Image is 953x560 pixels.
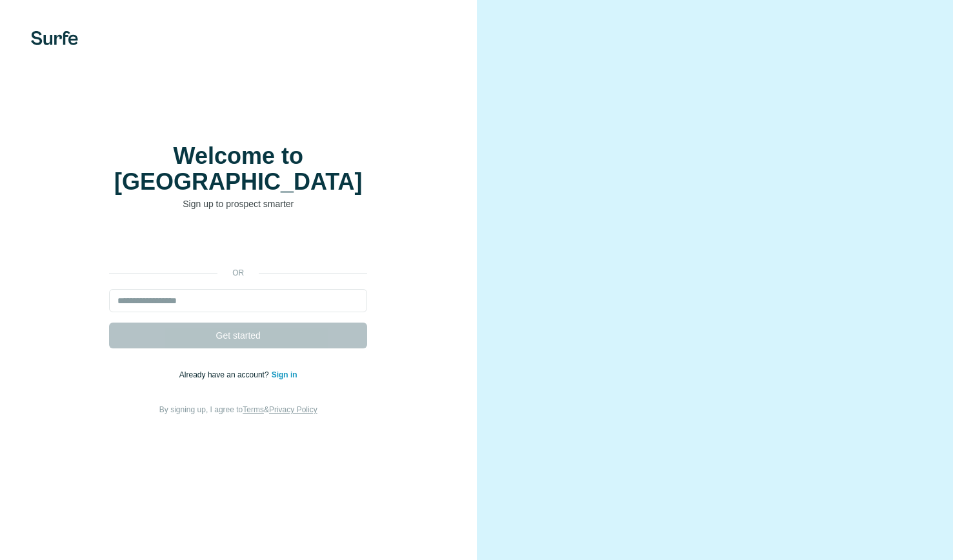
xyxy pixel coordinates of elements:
a: Terms [243,405,264,414]
p: or [217,267,259,279]
span: Already have an account? [179,370,272,379]
h1: Welcome to [GEOGRAPHIC_DATA] [109,143,367,195]
a: Sign in [272,370,297,379]
p: Sign up to prospect smarter [109,197,367,210]
a: Privacy Policy [269,405,317,414]
iframe: Sign in with Google Button [103,230,374,258]
span: By signing up, I agree to & [159,405,317,414]
img: Surfe's logo [31,31,78,45]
